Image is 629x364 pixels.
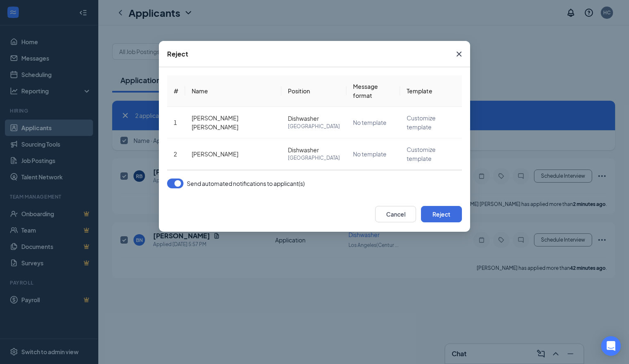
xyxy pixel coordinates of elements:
[187,179,305,188] span: Send automated notifications to applicant(s)
[167,75,185,107] th: #
[281,75,346,107] th: Position
[288,114,340,122] span: Dishwasher
[421,206,462,222] button: Reject
[346,75,400,107] th: Message format
[454,49,464,59] svg: Cross
[601,336,621,356] div: Open Intercom Messenger
[400,75,462,107] th: Template
[185,107,281,138] td: [PERSON_NAME] [PERSON_NAME]
[407,146,436,162] span: Customize template
[167,50,188,59] div: Reject
[288,146,340,154] span: Dishwasher
[353,150,387,158] span: No template
[448,41,470,67] button: Close
[375,206,416,222] button: Cancel
[185,75,281,107] th: Name
[288,154,340,162] span: [GEOGRAPHIC_DATA]
[353,119,387,126] span: No template
[174,150,177,158] span: 2
[174,119,177,126] span: 1
[288,122,340,131] span: [GEOGRAPHIC_DATA]
[407,114,436,131] span: Customize template
[185,138,281,170] td: [PERSON_NAME]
